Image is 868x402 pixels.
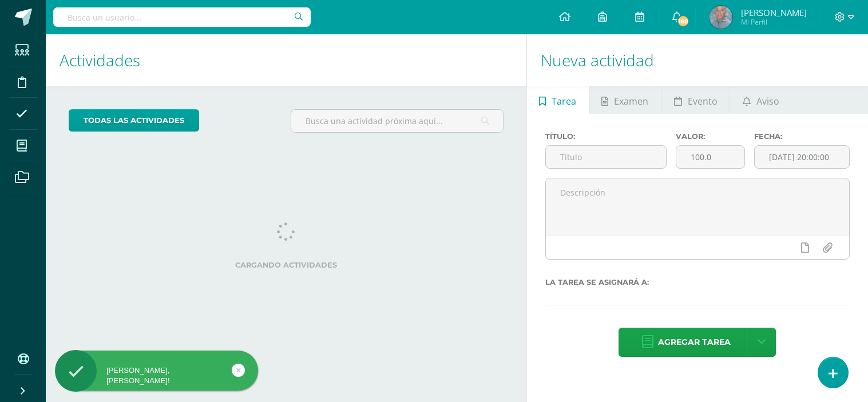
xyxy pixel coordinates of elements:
span: [PERSON_NAME] [741,7,807,18]
span: Aviso [756,87,779,115]
span: Mi Perfil [741,17,807,27]
span: Evento [688,87,718,115]
a: Evento [661,86,730,114]
span: Tarea [552,87,576,115]
h1: Nueva actividad [541,34,854,86]
label: Título: [545,132,667,141]
a: todas las Actividades [69,109,199,132]
label: La tarea se asignará a: [545,278,850,286]
a: Aviso [730,86,791,114]
label: Fecha: [754,132,850,141]
a: Tarea [527,86,589,114]
label: Valor: [676,132,745,141]
span: 160 [677,15,689,27]
a: Examen [589,86,661,114]
span: Examen [614,87,648,115]
label: Cargando actividades [69,261,504,269]
input: Fecha de entrega [755,146,849,168]
input: Busca un usuario... [53,7,311,27]
h1: Actividades [60,34,513,86]
input: Busca una actividad próxima aquí... [291,110,503,132]
input: Puntos máximos [676,146,744,168]
img: a6ce8af29634765990d80362e84911a9.png [710,6,732,29]
input: Título [546,146,667,168]
span: Agregar tarea [658,328,731,356]
div: [PERSON_NAME], [PERSON_NAME]! [55,365,258,386]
